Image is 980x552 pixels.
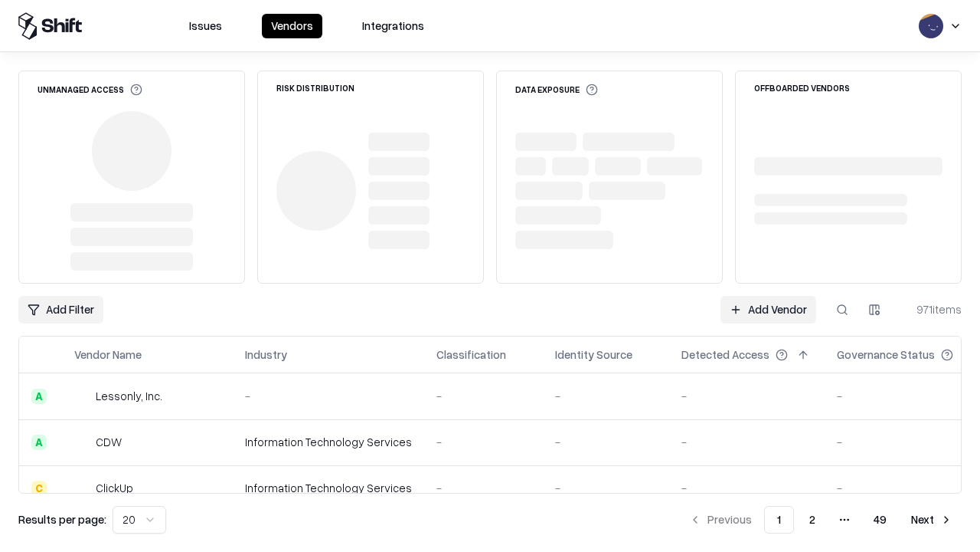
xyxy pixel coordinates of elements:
[96,480,133,496] div: ClickUp
[837,388,978,404] div: -
[754,84,850,92] div: Offboarded Vendors
[38,84,142,96] div: Unmanaged Access
[74,481,90,496] img: ClickUp
[74,347,142,363] div: Vendor Name
[681,388,812,404] div: -
[31,389,47,404] div: A
[902,506,962,534] button: Next
[837,347,935,363] div: Governance Status
[18,296,103,324] button: Add Filter
[555,480,657,496] div: -
[797,506,828,534] button: 2
[555,388,657,404] div: -
[900,301,962,317] div: 971 items
[74,435,90,450] img: CDW
[96,434,122,450] div: CDW
[31,435,47,450] div: A
[18,511,106,527] p: Results per page:
[74,389,90,404] img: Lessonly, Inc.
[681,434,812,450] div: -
[861,506,899,534] button: 49
[681,480,812,496] div: -
[353,14,433,38] button: Integrations
[245,434,412,450] div: Information Technology Services
[436,347,506,363] div: Classification
[555,347,632,363] div: Identity Source
[720,296,816,324] a: Add Vendor
[764,506,794,534] button: 1
[31,481,47,496] div: C
[436,388,531,404] div: -
[515,84,598,96] div: Data Exposure
[245,347,287,363] div: Industry
[681,347,769,363] div: Detected Access
[555,434,657,450] div: -
[96,388,162,404] div: Lessonly, Inc.
[245,388,412,404] div: -
[436,434,531,450] div: -
[837,480,978,496] div: -
[837,434,978,450] div: -
[262,14,322,38] button: Vendors
[680,506,962,534] nav: pagination
[245,480,412,496] div: Information Technology Services
[436,480,531,496] div: -
[276,84,354,92] div: Risk Distribution
[180,14,231,38] button: Issues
